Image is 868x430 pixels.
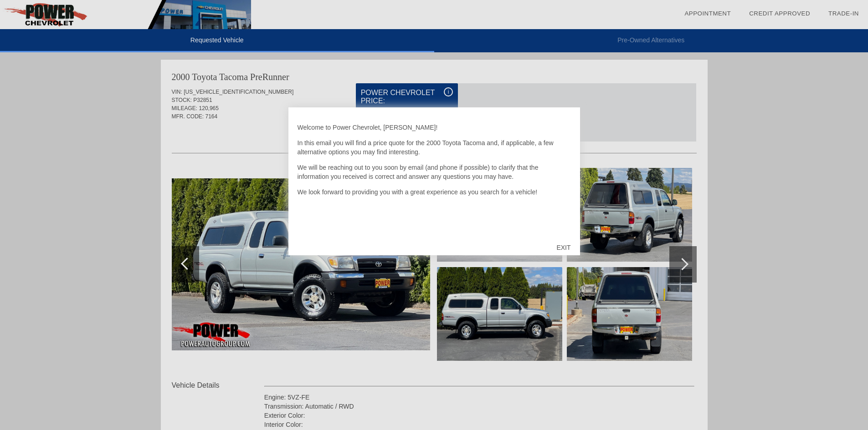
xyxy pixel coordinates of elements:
[749,10,810,17] a: Credit Approved
[684,10,731,17] a: Appointment
[828,10,859,17] a: Trade-In
[547,234,580,261] div: EXIT
[298,187,571,197] p: We look forward to providing you with a great experience as you search for a vehicle!
[298,163,571,181] p: We will be reaching out to you soon by email (and phone if possible) to clarify that the informat...
[298,138,571,157] p: In this email you will find a price quote for the 2000 Toyota Tacoma and, if applicable, a few al...
[298,123,571,132] p: Welcome to Power Chevrolet, [PERSON_NAME]!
